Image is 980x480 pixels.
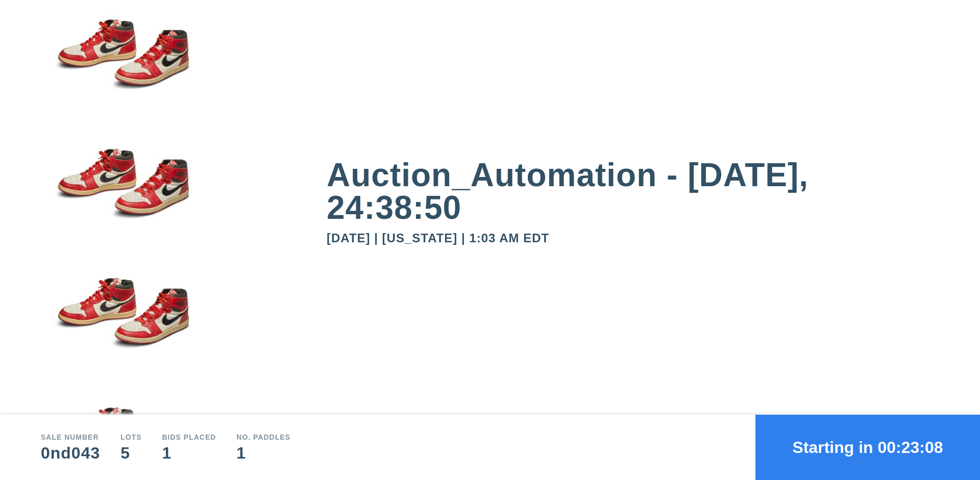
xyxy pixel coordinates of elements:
div: 1 [236,445,290,461]
div: Sale number [41,434,100,441]
div: No. Paddles [236,434,290,441]
img: small [41,32,204,162]
img: small [41,291,204,421]
div: 1 [162,445,216,461]
div: [DATE] | [US_STATE] | 1:03 AM EDT [327,232,939,244]
div: Lots [120,434,141,441]
div: 5 [120,445,141,461]
div: Bids Placed [162,434,216,441]
button: Starting in 00:23:08 [755,415,980,480]
div: Auction_Automation - [DATE], 24:38:50 [327,159,939,224]
div: 0nd043 [41,445,100,461]
img: small [41,162,204,291]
